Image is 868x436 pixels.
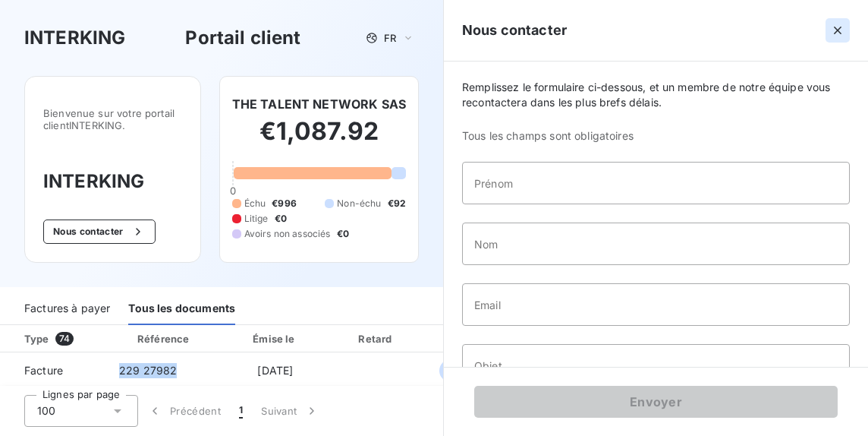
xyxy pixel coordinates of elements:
[230,185,236,197] span: 0
[462,128,850,144] span: Tous les champs sont obligatoires
[462,162,850,204] input: placeholder
[119,364,177,377] span: 229 27982
[337,227,349,241] span: €0
[43,220,156,244] button: Nous contacter
[439,359,505,382] span: non-échue
[225,331,325,346] div: Émise le
[462,344,850,387] input: placeholder
[462,223,850,265] input: placeholder
[275,212,287,226] span: €0
[43,107,182,131] span: Bienvenue sur votre portail client INTERKING .
[24,293,110,325] div: Factures à payer
[230,395,252,427] button: 1
[272,197,297,210] span: €996
[185,24,300,52] h3: Portail client
[462,283,850,326] input: placeholder
[239,403,243,419] span: 1
[462,80,850,110] span: Remplissez le formulaire ci-dessous, et un membre de notre équipe vous recontactera dans les plus...
[474,386,838,418] button: Envoyer
[37,403,55,419] span: 100
[331,331,422,346] div: Retard
[257,364,293,377] span: [DATE]
[43,168,182,195] h3: INTERKING
[55,332,74,346] span: 74
[232,116,406,162] h2: €1,087.92
[24,24,125,52] h3: INTERKING
[428,331,517,346] div: Statut
[337,197,381,210] span: Non-échu
[252,395,329,427] button: Suivant
[12,363,95,378] span: Facture
[232,95,406,113] h6: THE TALENT NETWORK SAS
[128,293,235,325] div: Tous les documents
[138,395,230,427] button: Précédent
[244,212,269,226] span: Litige
[244,197,266,210] span: Échu
[388,197,406,210] span: €92
[462,20,567,41] h5: Nous contacter
[137,333,189,345] div: Référence
[15,331,104,346] div: Type
[384,32,396,44] span: FR
[244,227,331,241] span: Avoirs non associés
